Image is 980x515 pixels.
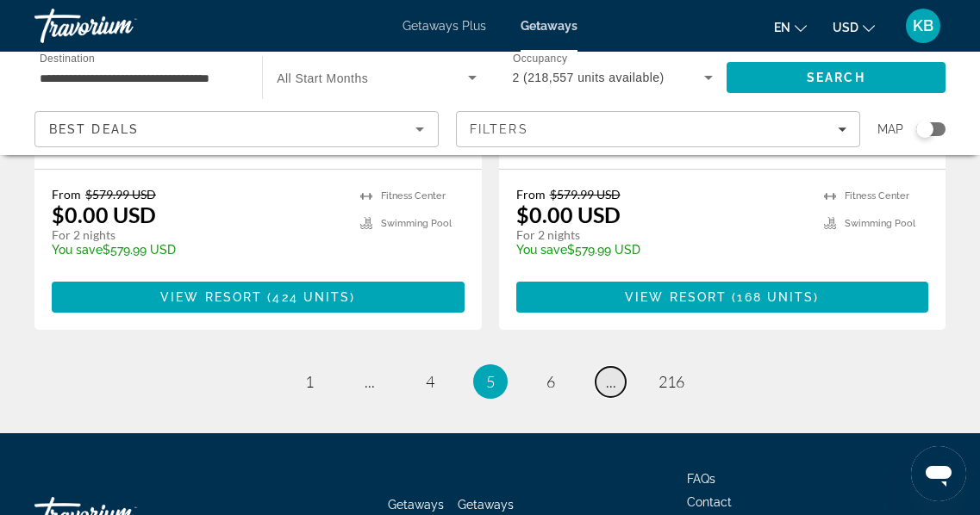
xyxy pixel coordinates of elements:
input: Select destination [40,68,240,89]
p: $579.99 USD [516,243,808,257]
span: 4 [426,372,434,391]
span: Fitness Center [381,190,446,202]
span: $579.99 USD [550,187,621,202]
span: Fitness Center [845,190,909,202]
span: ( ) [262,290,355,304]
a: Getaways [388,498,444,512]
span: View Resort [160,290,262,304]
button: View Resort(424 units) [52,282,465,313]
p: $0.00 USD [52,202,156,227]
span: View Resort [625,290,727,304]
a: Getaways Plus [403,19,486,33]
a: Contact [687,495,732,509]
span: You save [516,243,567,257]
span: 1 [305,372,314,391]
span: From [516,187,546,202]
p: $579.99 USD [52,243,343,257]
button: Change currency [833,15,875,40]
span: 6 [546,372,555,391]
span: en [774,21,790,34]
span: Map [877,117,903,141]
span: $579.99 USD [85,187,156,202]
p: For 2 nights [516,227,808,243]
span: Filters [470,122,528,136]
span: 5 [486,372,495,391]
button: User Menu [901,8,946,44]
span: Occupancy [513,53,567,65]
span: Swimming Pool [845,218,915,229]
span: Best Deals [49,122,139,136]
span: 216 [659,372,684,391]
button: Filters [456,111,860,147]
span: You save [52,243,103,257]
span: 424 units [272,290,350,304]
p: For 2 nights [52,227,343,243]
span: KB [913,17,933,34]
button: Change language [774,15,807,40]
span: 2 (218,557 units available) [513,71,665,84]
span: ... [365,372,375,391]
a: Travorium [34,3,207,48]
span: ... [606,372,616,391]
span: From [52,187,81,202]
a: FAQs [687,472,715,486]
button: View Resort(168 units) [516,282,929,313]
nav: Pagination [34,364,946,399]
span: All Start Months [277,71,368,85]
mat-select: Sort by [49,119,424,140]
iframe: Button to launch messaging window [911,446,966,501]
span: ( ) [727,290,819,304]
span: Search [807,71,865,84]
span: Destination [40,53,95,64]
p: $0.00 USD [516,202,621,227]
span: Swimming Pool [381,218,452,229]
button: Search [727,62,946,93]
a: Getaways [521,19,577,33]
span: 168 units [737,290,814,304]
span: USD [833,21,858,34]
